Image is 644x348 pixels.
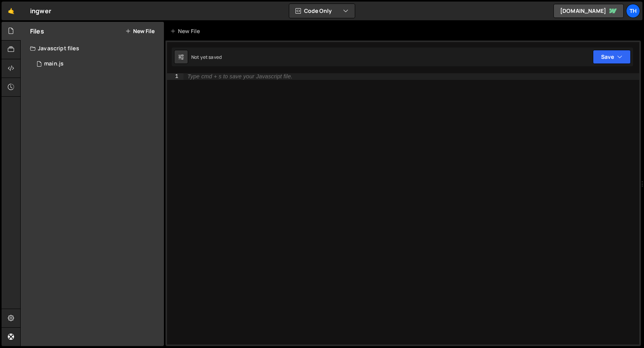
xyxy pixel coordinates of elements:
div: Not yet saved [191,54,222,60]
div: 16346/44192.js [30,56,164,72]
a: Th [626,4,640,18]
div: New File [170,27,203,35]
h2: Files [30,27,44,35]
div: Type cmd + s to save your Javascript file. [187,74,292,79]
button: New File [125,28,155,34]
div: main.js [44,60,64,67]
button: Code Only [289,4,355,18]
div: Javascript files [21,41,164,56]
button: Save [593,50,631,64]
div: ingwer [30,6,51,16]
div: 1 [167,73,183,80]
a: [DOMAIN_NAME] [553,4,624,18]
a: 🤙 [2,2,21,20]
